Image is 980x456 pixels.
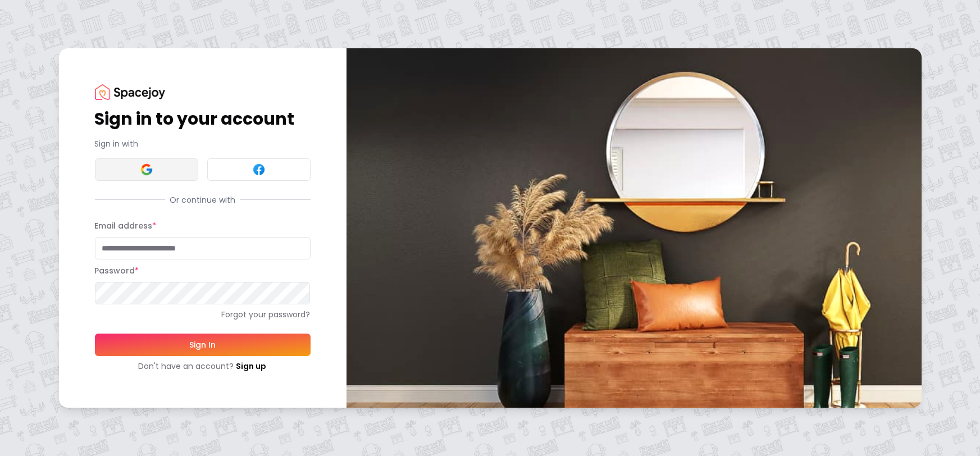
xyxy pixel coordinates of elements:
[95,334,311,356] button: Sign In
[95,309,311,320] a: Forgot your password?
[95,265,139,276] label: Password
[95,109,311,129] h1: Sign in to your account
[236,361,267,372] a: Sign up
[95,84,165,99] img: Spacejoy Logo
[95,138,311,149] p: Sign in with
[252,163,266,176] img: Facebook signin
[347,48,922,407] img: banner
[140,163,153,176] img: Google signin
[165,194,240,206] span: Or continue with
[95,361,311,372] div: Don't have an account?
[95,220,157,231] label: Email address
